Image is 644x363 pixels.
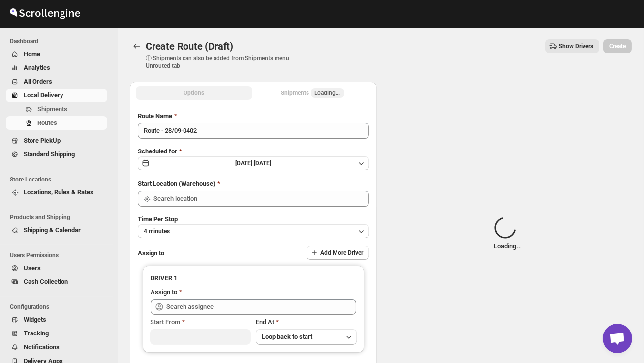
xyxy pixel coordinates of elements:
span: Shipments [37,105,67,113]
span: Show Drivers [559,42,593,50]
button: Routes [6,116,107,130]
button: Selected Shipments [254,86,371,100]
span: Scheduled for [138,148,177,155]
span: Standard Shipping [24,151,75,158]
h3: DRIVER 1 [151,273,356,283]
span: [DATE] [254,160,272,167]
button: Show Drivers [545,39,599,53]
span: Start From [150,318,180,326]
span: Notifications [24,343,60,351]
span: Products and Shipping [10,213,111,221]
button: Notifications [6,340,107,354]
button: Loop back to start [256,329,357,345]
span: Dashboard [10,37,111,45]
p: ⓘ Shipments can also be added from Shipments menu Unrouted tab [146,54,301,70]
span: Shipping & Calendar [24,226,81,234]
button: Locations, Rules & Rates [6,185,107,199]
span: Widgets [24,316,46,323]
span: Route Name [138,112,172,120]
button: All Orders [6,75,107,89]
button: Routes [130,39,144,53]
span: Locations, Rules & Rates [24,188,93,196]
span: [DATE] | [236,160,254,167]
button: Shipments [6,102,107,116]
button: Widgets [6,313,107,327]
span: Routes [37,119,57,126]
span: Assign to [138,249,164,257]
span: Loop back to start [262,333,312,340]
button: Cash Collection [6,275,107,289]
button: Analytics [6,61,107,75]
div: Shipments [281,88,344,98]
span: Home [24,50,40,58]
span: Start Location (Warehouse) [138,180,215,187]
button: Shipping & Calendar [6,223,107,237]
button: 4 minutes [138,224,369,238]
span: Users [24,264,41,272]
input: Eg: Bengaluru Route [138,123,369,139]
span: All Orders [24,78,52,85]
span: Create Route (Draft) [146,40,233,52]
span: Store Locations [10,176,111,183]
div: Assign to [151,287,177,297]
span: 4 minutes [144,227,170,235]
span: Loading... [315,89,340,97]
button: Home [6,47,107,61]
button: Add More Driver [307,246,369,260]
span: Configurations [10,303,111,311]
div: End At [256,317,357,327]
span: Local Delivery [24,91,63,99]
span: Add More Driver [320,249,363,257]
input: Search location [153,191,369,207]
button: Users [6,261,107,275]
span: Time Per Stop [138,215,178,223]
span: Analytics [24,64,50,71]
span: Store PickUp [24,137,61,144]
button: All Route Options [136,86,252,100]
div: Loading... [494,217,522,251]
div: Open chat [603,324,632,353]
span: Options [184,89,205,97]
span: Tracking [24,330,49,337]
input: Search assignee [166,299,356,315]
span: Users Permissions [10,251,111,259]
span: Cash Collection [24,278,68,285]
button: [DATE]|[DATE] [138,156,369,170]
button: Tracking [6,327,107,340]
